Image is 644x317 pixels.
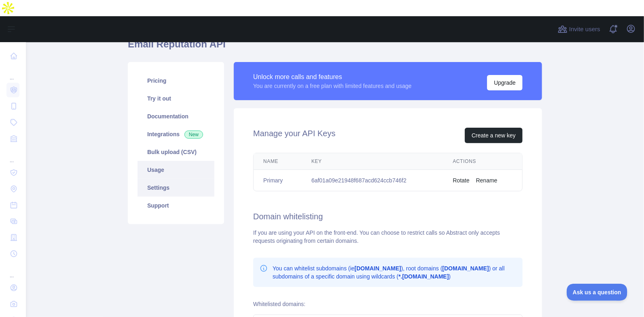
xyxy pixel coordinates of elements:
th: Name [254,153,302,170]
h2: Domain whitelisting [253,211,523,222]
a: Settings [138,179,214,197]
a: Bulk upload (CSV) [138,143,214,161]
td: 6af01a09e21948f687acd624ccb746f2 [302,170,443,191]
div: ... [6,148,19,164]
iframe: Toggle Customer Support [567,284,628,301]
p: You can whitelist subdomains (ie ), root domains ( ) or all subdomains of a specific domain using... [273,264,516,281]
h1: Email Reputation API [128,38,542,57]
span: Invite users [569,25,600,34]
div: ... [6,263,19,279]
a: Support [138,197,214,214]
a: Documentation [138,107,214,125]
button: Rotate [453,176,470,184]
button: Rename [476,176,498,184]
div: You are currently on a free plan with limited features and usage [253,82,412,90]
a: Pricing [138,72,214,90]
b: [DOMAIN_NAME] [355,265,401,272]
button: Create a new key [465,128,523,143]
button: Upgrade [487,75,523,90]
span: New [184,131,203,139]
b: [DOMAIN_NAME] [443,265,489,272]
div: If you are using your API on the front-end. You can choose to restrict calls so Abstract only acc... [253,229,523,245]
div: ... [6,65,19,81]
a: Usage [138,161,214,179]
label: Whitelisted domains: [253,301,305,307]
a: Integrations New [138,125,214,143]
th: Key [302,153,443,170]
b: *.[DOMAIN_NAME] [398,273,449,280]
div: Unlock more calls and features [253,72,412,82]
th: Actions [443,153,522,170]
a: Try it out [138,90,214,107]
td: Primary [254,170,302,191]
button: Invite users [556,23,602,36]
h2: Manage your API Keys [253,128,335,143]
